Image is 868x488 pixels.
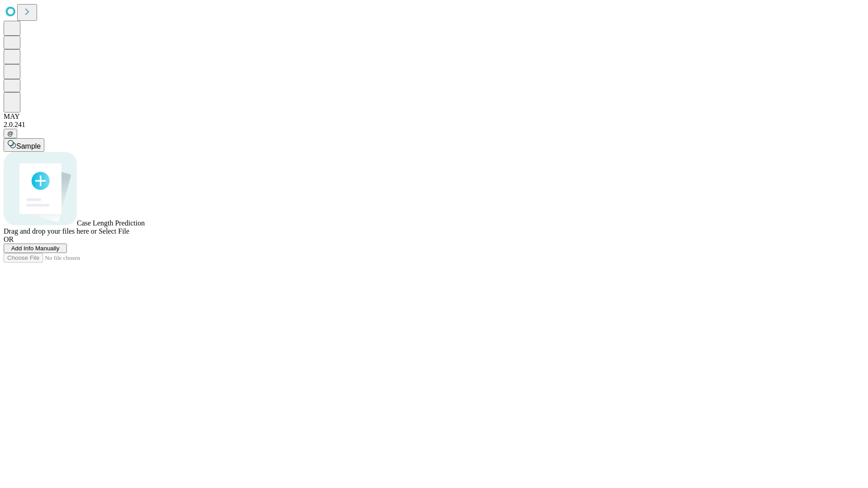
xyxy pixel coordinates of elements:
span: Add Info Manually [11,245,60,252]
span: Drag and drop your files here or [4,227,97,235]
span: Sample [16,142,41,150]
span: Select File [99,227,129,235]
button: Sample [4,138,44,152]
span: Case Length Prediction [77,219,145,227]
button: Add Info Manually [4,244,67,253]
div: 2.0.241 [4,121,864,129]
div: MAY [4,113,864,121]
span: @ [7,130,14,137]
button: @ [4,129,17,138]
span: OR [4,235,14,243]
